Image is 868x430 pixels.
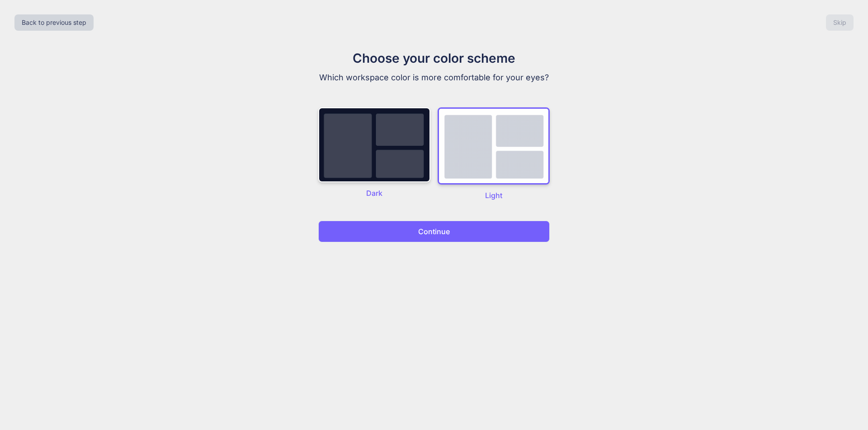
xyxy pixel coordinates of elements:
img: dark [438,107,550,185]
h1: Choose your color scheme [282,49,586,68]
p: Continue [418,226,450,237]
img: dark [318,107,430,182]
p: Which workspace color is more comfortable for your eyes? [282,71,586,84]
button: Skip [826,14,854,31]
button: Back to previous step [14,14,94,31]
p: Dark [318,188,430,199]
p: Light [438,190,550,201]
button: Continue [318,221,550,242]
